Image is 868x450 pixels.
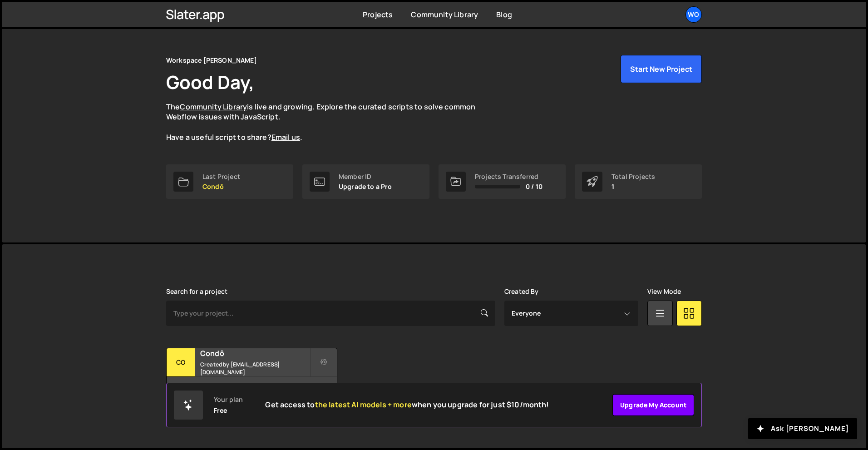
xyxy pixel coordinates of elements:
h2: Condô [200,348,310,358]
div: Member ID [339,173,392,180]
h1: Good Day, [166,69,254,94]
div: Projects Transferred [475,173,542,180]
a: Wo [686,6,702,23]
button: Ask [PERSON_NAME] [748,418,857,439]
a: Blog [496,10,512,20]
span: 0 / 10 [526,183,542,190]
label: Created By [504,288,539,295]
a: Projects [363,10,393,20]
a: Community Library [411,10,478,20]
p: Upgrade to a Pro [339,183,392,190]
div: Total Projects [612,173,655,180]
label: View Mode [647,288,681,295]
a: Email us [271,132,300,142]
button: Start New Project [621,55,702,83]
div: Your plan [214,396,243,403]
span: the latest AI models + more [315,400,412,410]
div: Free [214,407,227,414]
a: Upgrade my account [612,394,694,416]
small: Created by [EMAIL_ADDRESS][DOMAIN_NAME] [200,361,310,376]
a: Community Library [180,102,247,112]
p: Condô [202,183,240,190]
a: Co Condô Created by [EMAIL_ADDRESS][DOMAIN_NAME] 1 page, last updated by over [DATE] [166,348,337,405]
p: The is live and growing. Explore the curated scripts to solve common Webflow issues with JavaScri... [166,102,493,143]
p: 1 [612,183,655,190]
div: Workspace [PERSON_NAME] [166,55,257,66]
div: 1 page, last updated by over [DATE] [167,377,337,404]
div: Co [167,348,195,377]
input: Type your project... [166,301,495,326]
a: Last Project Condô [166,164,293,199]
h2: Get access to when you upgrade for just $10/month! [265,401,549,409]
label: Search for a project [166,288,227,295]
div: Last Project [202,173,240,180]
